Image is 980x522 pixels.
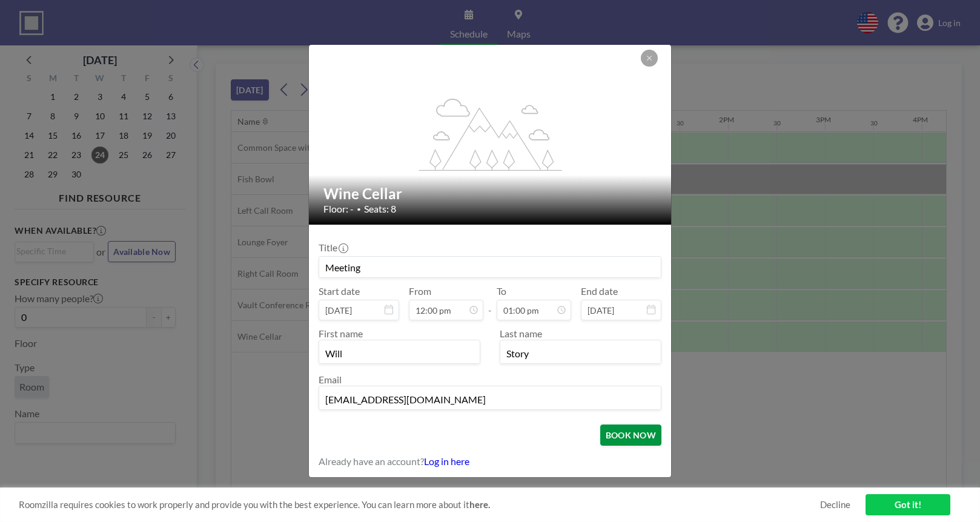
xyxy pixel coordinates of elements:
[357,205,361,214] span: •
[319,389,661,409] input: Email
[866,494,950,515] a: Got it!
[319,374,342,385] label: Email
[409,285,431,297] label: From
[600,425,661,446] button: BOOK NOW
[497,285,506,297] label: To
[19,499,820,510] span: Roomzilla requires cookies to work properly and provide you with the best experience. You can lea...
[319,328,363,339] label: First name
[469,499,490,510] a: here.
[319,242,347,254] label: Title
[323,185,658,203] h2: Wine Cellar
[500,328,542,339] label: Last name
[419,97,562,170] g: flex-grow: 1.2;
[319,285,360,297] label: Start date
[500,343,661,363] input: Last name
[820,499,850,510] a: Decline
[488,289,492,316] span: -
[364,203,396,215] span: Seats: 8
[323,203,354,215] span: Floor: -
[424,455,469,467] a: Log in here
[319,257,661,277] input: Guest reservation
[319,455,424,467] span: Already have an account?
[319,343,480,363] input: First name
